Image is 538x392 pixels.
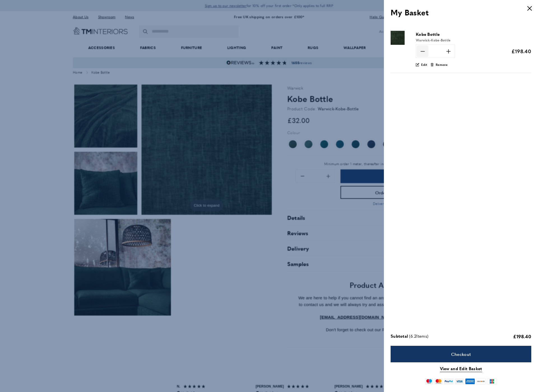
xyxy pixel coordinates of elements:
img: discover [476,378,486,384]
a: Product "Kobe Bottle" [391,31,412,46]
button: Remove product "Kobe Bottle" from cart [430,62,448,67]
span: 6.2 [411,333,416,339]
img: visa [455,378,464,384]
button: Close panel [524,3,535,14]
img: mastercard [434,378,442,384]
span: £198.40 [513,333,531,340]
span: £198.40 [511,48,531,55]
img: paypal [444,378,454,384]
span: Kobe Bottle [416,31,440,38]
img: jcb [487,378,497,384]
a: Checkout [391,346,531,362]
span: Warwick-Kobe-Bottle [416,38,451,43]
a: View and Edit Basket [440,365,482,372]
img: maestro [425,378,433,384]
span: Subtotal [391,333,408,340]
span: ( Items) [409,333,428,340]
h3: My Basket [391,7,531,18]
span: Remove [436,62,448,67]
a: Edit product "Kobe Bottle" [416,62,427,67]
img: american-express [465,378,475,384]
span: Edit [421,62,427,67]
